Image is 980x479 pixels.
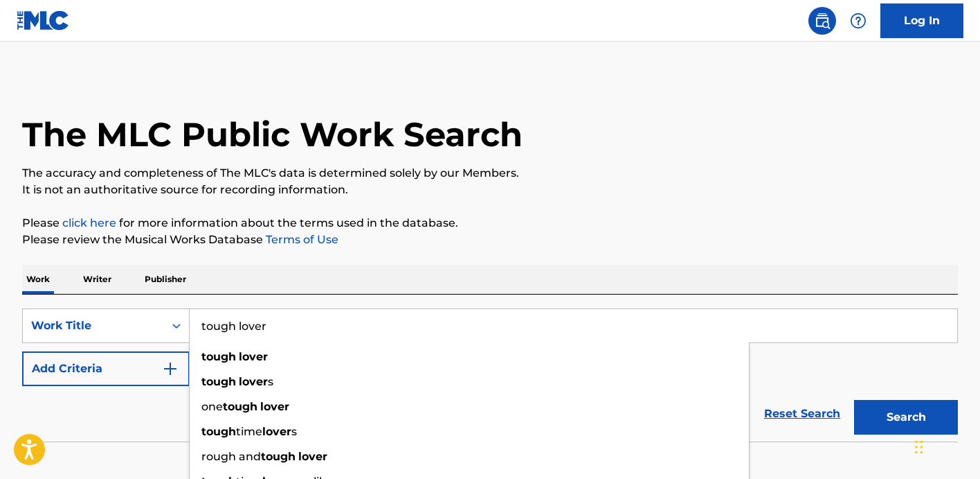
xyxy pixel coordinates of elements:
img: MLC Logo [17,10,70,31]
span: one [201,400,223,413]
form: Search Form [22,308,958,442]
span: rough and [201,450,261,463]
a: Reset Search [757,399,847,429]
button: Add Criteria [22,351,190,386]
a: Public Search [808,7,836,35]
span: time [236,425,262,438]
strong: lover [298,450,327,463]
strong: tough [201,425,236,438]
button: Search [854,400,958,435]
strong: tough [223,400,257,413]
strong: lover [260,400,289,413]
h1: The MLC Public Work Search [22,114,523,155]
p: The accuracy and completeness of The MLC's data is determined solely by our Members. [22,165,958,182]
p: Writer [79,265,116,294]
p: Publisher [140,265,190,294]
img: 9d2ae6d4665cec9f34b9.svg [162,360,179,377]
strong: lover [239,375,268,388]
p: It is not an authoritative source for recording information. [22,182,958,198]
span: s [291,425,297,438]
span: s [268,375,273,388]
p: Please for more information about the terms used in the database. [22,215,958,232]
a: Terms of Use [263,233,338,246]
img: search [814,12,831,29]
a: click here [62,216,116,229]
div: Drag [915,426,923,468]
div: Work Title [31,317,156,334]
img: help [850,12,866,29]
div: Help [844,7,872,35]
iframe: Chat Widget [911,412,980,479]
strong: tough [201,350,236,363]
p: Work [22,265,54,294]
strong: tough [201,375,236,388]
strong: tough [261,450,296,463]
a: Log In [880,3,963,38]
strong: lover [262,425,291,438]
strong: lover [239,350,268,363]
p: Please review the Musical Works Database [22,232,958,248]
